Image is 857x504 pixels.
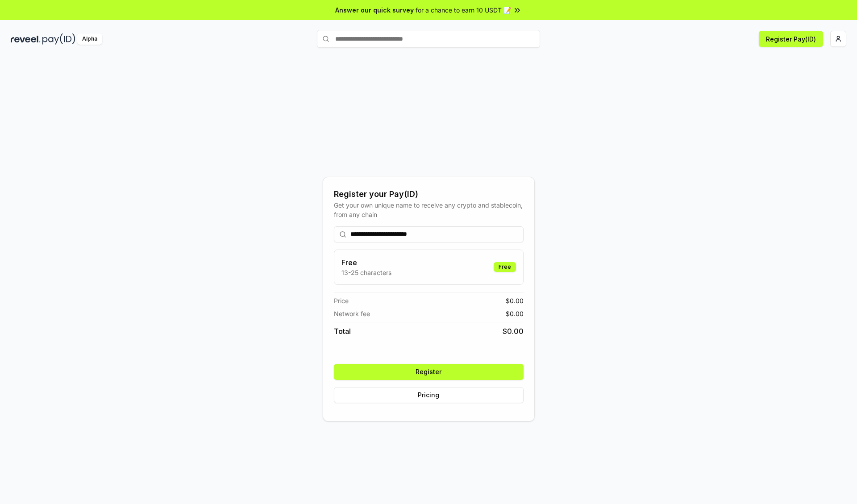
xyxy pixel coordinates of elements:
[334,326,351,337] span: Total
[334,387,524,403] button: Pricing
[506,296,524,305] span: $ 0.00
[503,326,524,337] span: $ 0.00
[759,31,823,47] button: Register Pay(ID)
[334,309,370,318] span: Network fee
[416,5,511,15] span: for a chance to earn 10 USDT 📝
[494,262,516,272] div: Free
[335,5,414,15] span: Answer our quick survey
[11,33,41,45] img: reveel_dark
[42,33,75,45] img: pay_id
[77,33,102,45] div: Alpha
[334,364,524,380] button: Register
[334,200,524,219] div: Get your own unique name to receive any crypto and stablecoin, from any chain
[341,257,391,268] h3: Free
[334,188,524,200] div: Register your Pay(ID)
[334,296,349,305] span: Price
[341,268,391,277] p: 13-25 characters
[506,309,524,318] span: $ 0.00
